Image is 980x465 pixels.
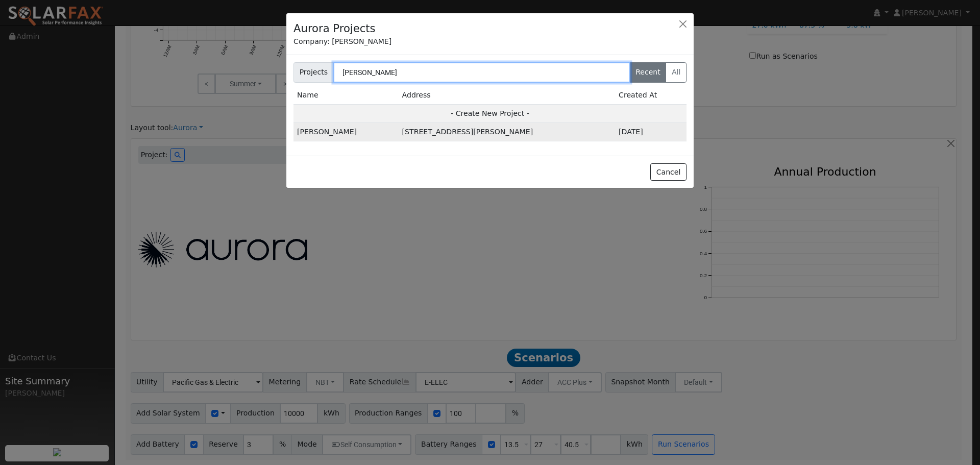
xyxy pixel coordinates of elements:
td: 3d [615,123,687,141]
td: [STREET_ADDRESS][PERSON_NAME] [399,123,615,141]
div: Company: [PERSON_NAME] [293,36,687,47]
span: Projects [293,62,334,83]
td: Name [293,86,399,105]
td: Address [399,86,615,105]
label: All [666,62,687,83]
td: - Create New Project - [293,104,687,123]
h4: Aurora Projects [293,20,376,37]
button: Cancel [650,163,687,181]
label: Recent [630,62,667,83]
td: Created At [615,86,687,105]
td: [PERSON_NAME] [293,123,399,141]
